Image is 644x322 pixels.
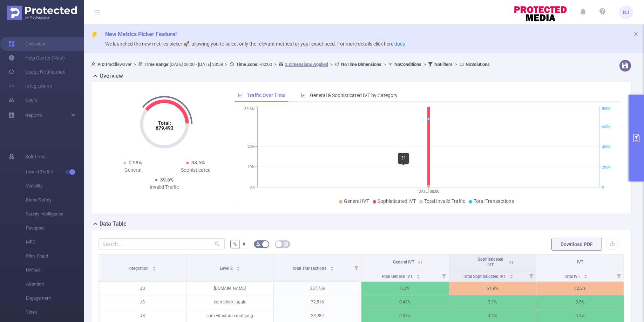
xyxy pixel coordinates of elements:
span: Brand Safety [26,193,84,207]
a: Overview [8,37,45,51]
span: We launched the new metrics picker 🚀, allowing you to select only the relevant metrics for your e... [105,41,405,47]
i: icon: table [284,242,288,246]
p: 0.3% [361,282,449,295]
tspan: Total: [158,120,171,126]
b: No Solutions [466,62,490,67]
span: NJ [623,5,629,19]
span: Paddlewaver [DATE] 00:00 - [DATE] 23:59 +00:00 [91,62,490,67]
b: Time Zone: [236,62,259,67]
p: 62.2% [536,282,624,295]
p: JS [99,282,186,295]
p: 61.9% [449,282,536,295]
tspan: 10% [248,165,255,169]
h2: Overview [100,72,123,80]
span: General IVT [393,260,414,265]
p: 3.5% [536,295,624,309]
i: icon: user [91,62,97,67]
span: Click Fraud [26,249,84,263]
i: icon: bg-colors [256,242,260,246]
span: New Metrics Picker Feature! [105,31,177,37]
i: icon: thunderbolt [91,32,98,39]
span: # [242,241,245,247]
button: icon: close [633,30,638,38]
span: Total Transactions [292,266,327,271]
div: 21 [398,153,409,164]
span: Sophisticated IVT [478,257,503,267]
span: General IVT [344,198,369,204]
tspan: 600K [602,125,611,129]
span: > [453,62,459,67]
a: Users [8,93,38,107]
b: No Conditions [394,62,421,67]
span: Total Invalid Traffic [424,198,465,204]
span: > [272,62,279,67]
div: Sort [152,265,156,269]
a: docs [394,41,405,47]
div: Sort [509,273,514,278]
p: 72,516 [274,295,361,309]
a: Usage Notification [8,65,66,79]
a: Help Center (New) [8,51,65,65]
i: icon: close [633,32,638,36]
span: Supply Intelligence [26,207,84,221]
span: Passport [26,221,84,235]
button: Download PDF [551,238,602,251]
i: Filter menu [526,270,536,281]
span: % [233,241,237,247]
b: No Time Dimensions [341,62,381,67]
input: Search... [99,238,225,249]
div: Sophisticated [164,166,228,174]
i: icon: caret-up [236,265,240,267]
span: > [421,62,428,67]
p: [DOMAIN_NAME] [187,282,274,295]
tspan: [DATE] 00:00 [418,189,439,194]
span: > [328,62,335,67]
p: 0.42% [361,295,449,309]
span: Total Transactions [474,198,514,204]
span: Sophisticated IVT [378,198,416,204]
i: Filter menu [351,254,361,281]
u: 2 Dimensions Applied [285,62,328,67]
span: > [131,62,138,67]
span: Visibility [26,179,84,193]
span: Total IVT [564,274,581,279]
h2: Data Table [100,220,127,228]
tspan: 0% [250,185,255,190]
i: Filter menu [614,270,624,281]
div: Sort [236,265,240,269]
span: Integration [128,266,150,271]
img: Protected Media [7,6,77,20]
div: Invalid Traffic [133,184,196,191]
span: Attention [26,277,84,291]
span: Video [26,305,84,319]
span: Engagement [26,291,84,305]
i: icon: caret-up [416,273,420,275]
i: icon: caret-up [584,273,588,275]
div: Sort [584,273,588,278]
span: Reports [25,112,42,118]
tspan: 39.6% [244,107,255,111]
i: icon: bar-chart [301,93,306,98]
tspan: 800K [602,107,611,111]
div: Sort [330,265,334,269]
tspan: 20% [248,144,255,149]
p: 3.1% [449,295,536,309]
i: icon: caret-down [236,268,240,270]
i: icon: caret-up [152,265,156,267]
a: Integrations [8,79,52,93]
p: JS [99,295,186,309]
i: Filter menu [439,270,449,281]
i: icon: line-chart [238,93,243,98]
span: General & Sophisticated IVT by Category [310,93,398,98]
span: IVT [577,260,583,265]
tspan: 0 [602,185,604,190]
span: Solutions [25,150,46,164]
a: Reports [25,108,42,122]
i: icon: caret-down [330,268,334,270]
i: icon: caret-down [152,268,156,270]
tspan: 400K [602,145,611,150]
i: icon: caret-down [584,276,588,278]
span: Level 2 [220,266,234,271]
p: 337,769 [274,282,361,295]
p: com.block.juggle [187,295,274,309]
